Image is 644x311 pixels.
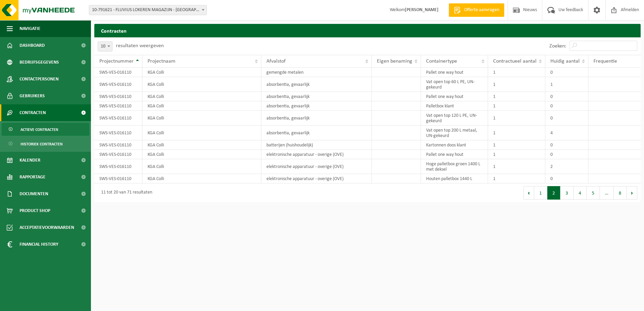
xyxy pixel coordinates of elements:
iframe: chat widget [3,296,112,311]
td: gemengde metalen [261,68,372,77]
button: 8 [614,186,627,200]
span: … [600,186,614,200]
td: KGA Colli [142,174,261,183]
span: Dashboard [20,37,45,54]
td: SWS-VES-016110 [94,111,142,126]
span: Bedrijfsgegevens [20,54,59,71]
span: 10 [98,42,112,51]
label: Zoeken: [549,43,566,49]
a: Actieve contracten [2,123,89,136]
span: Rapportage [20,169,45,185]
td: absorbentia, gevaarlijk [261,77,372,92]
td: SWS-VES-016110 [94,92,142,101]
span: Actieve contracten [21,123,58,136]
button: 3 [560,186,574,200]
td: KGA Colli [142,140,261,150]
td: SWS-VES-016110 [94,140,142,150]
span: Contractueel aantal [493,59,537,64]
td: 2 [545,159,588,174]
strong: [PERSON_NAME] [405,7,439,12]
td: 0 [545,92,588,101]
td: SWS-VES-016110 [94,68,142,77]
td: KGA Colli [142,101,261,111]
td: elektronische apparatuur - overige (OVE) [261,174,372,183]
td: Vat open top 200 L metaal, UN-gekeurd [421,126,488,140]
td: 0 [545,101,588,111]
button: 5 [587,186,600,200]
td: elektronische apparatuur - overige (OVE) [261,159,372,174]
button: Previous [523,186,534,200]
button: 2 [547,186,560,200]
td: 1 [488,159,545,174]
h2: Contracten [94,24,641,37]
button: 1 [534,186,547,200]
td: 1 [488,150,545,159]
td: SWS-VES-016110 [94,77,142,92]
td: Pallet one way hout [421,150,488,159]
td: Pallet one way hout [421,68,488,77]
span: Frequentie [593,59,617,64]
td: KGA Colli [142,77,261,92]
span: Projectnummer [99,59,134,64]
td: batterijen (huishoudelijk) [261,140,372,150]
span: Financial History [20,236,58,253]
td: 0 [545,174,588,183]
td: 0 [545,150,588,159]
span: Offerte aanvragen [462,7,501,13]
td: KGA Colli [142,150,261,159]
td: 0 [545,68,588,77]
td: SWS-VES-016110 [94,159,142,174]
td: Vat open top 60 L PE, UN-gekeurd [421,77,488,92]
span: Huidig aantal [550,59,580,64]
span: 10-791621 - FLUVIUS LOKEREN MAGAZIJN - LOKEREN [89,5,206,15]
td: 0 [545,140,588,150]
button: 4 [574,186,587,200]
td: SWS-VES-016110 [94,101,142,111]
td: KGA Colli [142,159,261,174]
td: KGA Colli [142,126,261,140]
span: Documenten [20,185,48,202]
td: absorbentia, gevaarlijk [261,126,372,140]
td: 4 [545,126,588,140]
td: absorbentia, gevaarlijk [261,101,372,111]
td: KGA Colli [142,111,261,126]
span: Eigen benaming [377,59,412,64]
span: Historiek contracten [21,138,63,150]
td: KGA Colli [142,92,261,101]
td: 1 [488,126,545,140]
td: 1 [545,77,588,92]
td: SWS-VES-016110 [94,150,142,159]
td: Vat open top 120 L PE, UN-gekeurd [421,111,488,126]
span: Contactpersonen [20,71,59,88]
span: Kalender [20,152,40,169]
td: elektronische apparatuur - overige (OVE) [261,150,372,159]
td: 1 [488,111,545,126]
td: Pallet one way hout [421,92,488,101]
td: Houten palletbox 1440 L [421,174,488,183]
td: 1 [488,101,545,111]
span: 10-791621 - FLUVIUS LOKEREN MAGAZIJN - LOKEREN [89,5,207,15]
span: 10 [98,41,112,51]
td: 1 [488,77,545,92]
td: KGA Colli [142,68,261,77]
span: Product Shop [20,202,50,219]
td: absorbentia, gevaarlijk [261,92,372,101]
td: 1 [488,92,545,101]
td: absorbentia, gevaarlijk [261,111,372,126]
a: Historiek contracten [2,137,89,150]
a: Offerte aanvragen [449,3,504,17]
td: 1 [488,140,545,150]
span: Contracten [20,104,46,121]
span: Navigatie [20,20,40,37]
span: Gebruikers [20,88,45,104]
td: 1 [488,174,545,183]
td: 1 [488,68,545,77]
span: Afvalstof [266,59,286,64]
span: Projectnaam [148,59,175,64]
div: 11 tot 20 van 71 resultaten [98,187,152,199]
td: Hoge palletbox groen 1400 L met deksel [421,159,488,174]
td: Kartonnen doos klant [421,140,488,150]
td: Palletbox klant [421,101,488,111]
td: SWS-VES-016110 [94,174,142,183]
td: SWS-VES-016110 [94,126,142,140]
